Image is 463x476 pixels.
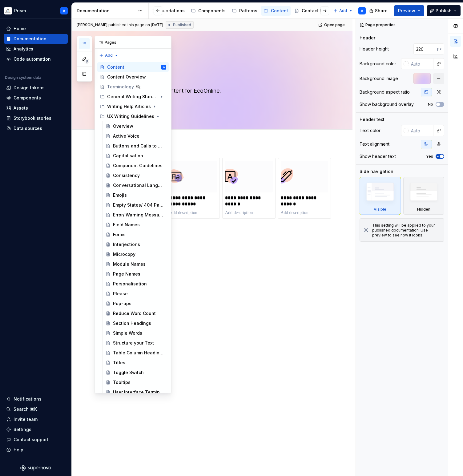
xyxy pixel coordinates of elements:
div: Toggle Switch [113,369,144,376]
div: Forms [113,232,126,238]
div: Patterns [239,8,257,14]
div: Module Names [113,261,146,267]
div: Empty States/ 404 Pages [113,202,164,208]
button: Help [4,445,68,455]
div: Page tree [97,62,169,466]
div: Visible [374,207,386,212]
button: Publish [427,5,461,16]
div: Consistency [113,172,140,179]
div: Hidden [417,207,430,212]
a: Active Voice [103,131,169,141]
div: Components [14,95,41,101]
a: Patterns [229,6,260,16]
a: ContentA [97,62,169,72]
a: Open page [316,21,348,29]
button: Contact support [4,435,68,445]
div: UX Writing Guidelines [107,113,154,119]
div: Data sources [14,125,42,131]
label: Yes [426,154,433,159]
div: Tooltips [113,379,131,385]
span: Preview [398,8,415,14]
a: Component Guidelines [103,161,169,171]
div: Help [14,447,23,453]
div: General Writing Standards [107,94,158,100]
div: Visible [360,177,401,215]
span: Share [375,8,388,14]
a: Assets [4,103,68,113]
a: Components [188,6,228,16]
div: Terminology [107,84,134,90]
a: Personalisation [103,279,169,289]
div: Titles [113,360,125,366]
a: Storybook stories [4,113,68,123]
button: Add [97,51,120,60]
div: Code automation [14,56,51,62]
a: Tooltips [103,377,169,387]
div: Documentation [14,36,46,42]
div: Error/ Warning Messages [113,212,164,218]
a: Overview [103,121,169,131]
div: Content Overview [107,74,146,80]
img: d86f7f9a-cd01-44c8-acd2-63bb33aa6977.png [225,161,273,192]
textarea: Content [110,70,327,85]
svg: Supernova Logo [20,465,51,471]
a: Data sources [4,123,68,133]
div: Side navigation [360,168,393,175]
a: Home [4,24,68,34]
div: Table Column Headings [113,350,164,356]
div: Background color [360,61,396,67]
div: published this page on [DATE] [108,22,163,27]
div: Design system data [5,75,41,80]
a: Emojis [103,190,169,200]
button: Share [366,5,392,16]
div: Header [360,35,375,41]
a: Buttons and Calls to Action [103,141,169,151]
div: Analytics [14,46,33,52]
span: Published [173,22,191,27]
div: Reduce Word Count [113,310,156,317]
div: Structure your Text [113,340,154,346]
div: Page Names [113,271,140,277]
img: 933d721a-f27f-49e1-b294-5bdbb476d662.png [4,7,12,14]
a: Content [261,6,291,16]
div: Content [271,8,288,14]
a: Consistency [103,171,169,180]
img: 24f9eaff-b250-4a3c-9bea-3ea60e382733.png [281,161,328,192]
a: Table Column Headings [103,348,169,358]
input: Auto [409,58,433,69]
div: Capitalisation [113,153,143,159]
span: [PERSON_NAME] [77,22,107,27]
a: Components [4,93,68,103]
span: Publish [436,8,452,14]
a: Capitalisation [103,151,169,161]
div: Component Guidelines [113,163,163,169]
div: Contact support [14,437,48,443]
div: Content [107,64,124,70]
span: 8 [84,59,89,64]
span: Add [105,53,113,58]
p: px [437,46,442,51]
a: Field Names [103,220,169,230]
div: Microcopy [113,251,135,257]
div: Section Headings [113,320,151,326]
a: Invite team [4,414,68,424]
button: Search ⌘K [4,404,68,414]
a: Interjections [103,240,169,249]
div: Show header text [360,153,396,159]
a: Toggle Switch [103,368,169,377]
div: Contact Us [302,8,325,14]
a: Simple Words [103,328,169,338]
div: Header height [360,46,389,52]
a: Analytics [4,44,68,54]
button: Notifications [4,394,68,404]
span: Open page [324,22,345,27]
div: Storybook stories [14,115,51,121]
div: Components [198,8,226,14]
a: Error/ Warning Messages [103,210,169,220]
div: Header text [360,116,384,123]
div: Field Names [113,222,140,228]
a: Empty States/ 404 Pages [103,200,169,210]
span: Add [339,8,347,13]
a: Structure your Text [103,338,169,348]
